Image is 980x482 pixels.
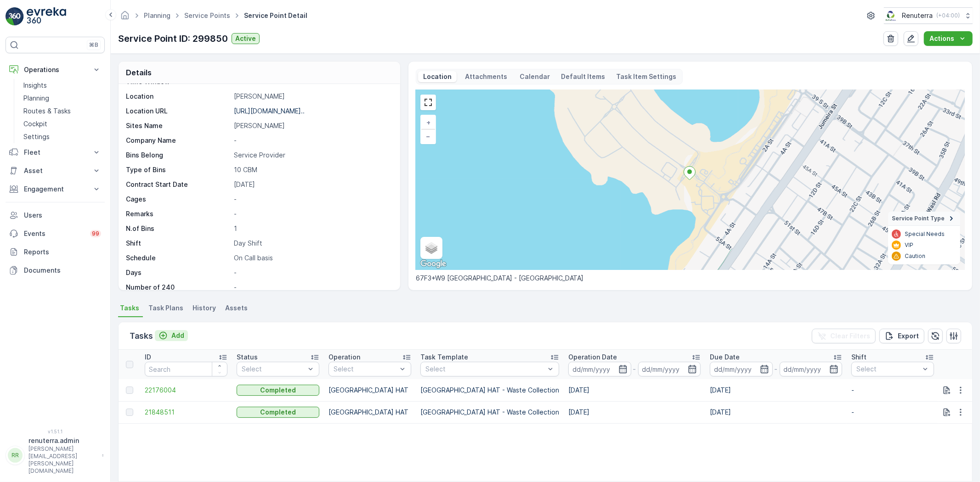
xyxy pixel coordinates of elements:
p: - [234,209,391,219]
input: dd/mm/yyyy [568,362,631,376]
a: Insights [20,79,105,92]
p: - [851,408,934,417]
p: [PERSON_NAME][EMAIL_ADDRESS][PERSON_NAME][DOMAIN_NAME] [28,445,97,475]
p: [PERSON_NAME] [234,121,391,130]
button: Fleet [6,143,105,162]
p: - [234,195,391,204]
span: Service Point Detail [242,11,309,20]
p: Bins Belong [126,151,230,160]
p: Calendar [520,72,550,81]
p: Active [235,34,256,43]
a: Reports [6,243,105,261]
p: Users [24,211,101,220]
p: Sites Name [126,121,230,130]
div: RR [8,448,23,463]
p: - [775,364,778,375]
p: Asset [24,166,86,175]
span: Task Plans [148,303,183,313]
p: Due Date [710,353,740,362]
p: Contract Start Date [126,180,230,189]
p: Events [24,229,85,238]
p: Type of Bins [126,165,230,174]
a: Service Points [184,11,230,19]
a: Events99 [6,224,105,243]
p: Company Name [126,136,230,145]
img: Screenshot_2024-07-26_at_13.33.01.png [884,11,898,21]
p: Cockpit [23,119,47,129]
p: Insights [23,81,47,90]
input: dd/mm/yyyy [638,362,701,376]
a: Open this area in Google Maps (opens a new window) [418,258,448,270]
a: 22176004 [145,386,227,395]
p: [GEOGRAPHIC_DATA] HAT [329,386,411,395]
span: Service Point Type [892,215,945,222]
td: [DATE] [705,401,847,423]
a: Planning [144,11,170,19]
p: Completed [260,386,296,395]
p: Details [126,67,152,78]
span: − [426,132,431,140]
p: Clear Filters [830,331,870,341]
p: Task Template [420,353,468,362]
p: [GEOGRAPHIC_DATA] HAT [329,408,411,417]
p: - [851,386,934,395]
p: Location [126,92,230,101]
p: Settings [23,132,50,141]
p: Routes & Tasks [23,106,71,116]
p: Select [334,364,397,374]
span: + [426,118,431,126]
button: Completed [237,385,319,396]
button: Engagement [6,180,105,198]
p: Location [422,72,453,81]
p: Caution [905,252,925,260]
p: 10 CBM [234,165,391,174]
a: 21848511 [145,408,227,417]
button: Completed [237,407,319,418]
p: Task Item Settings [617,72,677,81]
input: dd/mm/yyyy [710,362,773,376]
p: On Call basis [234,253,391,263]
p: Tasks [130,330,153,342]
span: Tasks [120,303,139,313]
td: [DATE] [705,379,847,401]
a: Settings [20,130,105,143]
a: Documents [6,261,105,280]
p: VIP [905,241,913,249]
p: Schedule [126,253,230,263]
a: Cockpit [20,118,105,130]
a: Routes & Tasks [20,105,105,118]
p: Select [856,364,920,374]
p: Select [425,364,545,374]
p: Planning [23,94,49,103]
a: Planning [20,92,105,105]
p: Attachments [464,72,509,81]
p: Renuterra [902,11,933,20]
span: Assets [225,303,248,313]
p: Export [898,331,919,341]
p: [URL][DOMAIN_NAME].. [234,107,305,115]
p: Actions [929,34,954,43]
input: Search [145,362,227,376]
p: [GEOGRAPHIC_DATA] HAT - Waste Collection [420,386,559,395]
p: Remarks [126,209,230,219]
p: Documents [24,266,101,275]
img: Google [418,258,448,270]
a: Homepage [120,14,130,22]
p: Shift [851,353,867,362]
p: N.of Bins [126,224,230,233]
p: ( +04:00 ) [936,12,960,19]
div: Toggle Row Selected [126,387,133,394]
p: - [633,364,636,375]
a: Zoom In [421,116,435,129]
button: RRrenuterra.admin[PERSON_NAME][EMAIL_ADDRESS][PERSON_NAME][DOMAIN_NAME] [6,436,105,475]
button: Operations [6,61,105,79]
p: 1 [234,224,391,233]
p: renuterra.admin [28,436,97,445]
p: Default Items [561,72,606,81]
p: Completed [260,408,296,417]
p: Cages [126,195,230,204]
img: logo_light-DOdMpM7g.png [27,7,66,26]
p: Day Shift [234,239,391,248]
p: ⌘B [89,41,98,49]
